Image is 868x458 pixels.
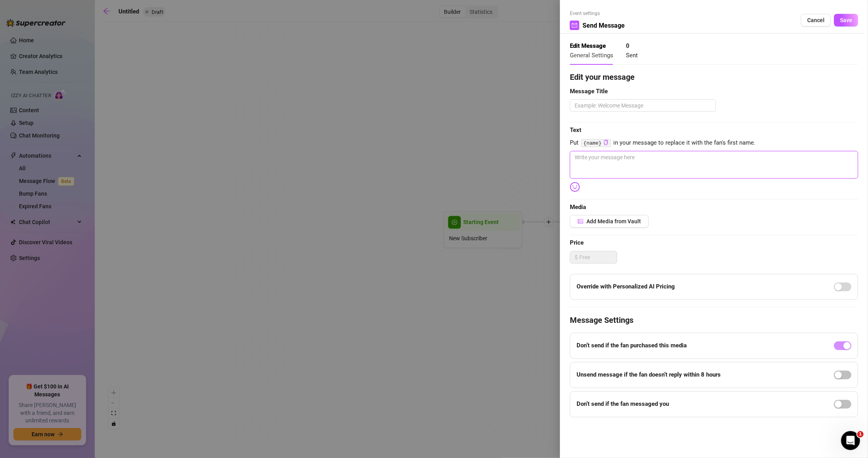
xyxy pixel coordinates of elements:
[578,219,583,224] span: picture
[570,315,858,326] h4: Message Settings
[626,52,638,59] span: Sent
[570,88,608,95] strong: Message Title
[841,431,860,450] iframe: Intercom live chat
[572,23,577,28] span: mail
[570,215,649,228] button: Add Media from Vault
[570,10,625,17] span: Event settings
[570,126,581,134] strong: Text
[570,204,586,211] strong: Media
[579,251,617,263] input: Free
[807,17,825,23] span: Cancel
[577,371,721,378] strong: Unsend message if the fan doesn’t reply within 8 hours
[834,14,858,26] button: Save
[582,21,625,30] span: Send Message
[626,42,629,49] strong: 0
[577,342,687,349] strong: Don’t send if the fan purchased this media
[570,239,584,246] strong: Price
[570,42,606,49] strong: Edit Message
[577,400,669,407] strong: Don’t send if the fan messaged you
[840,17,852,23] span: Save
[570,182,580,192] img: svg%3e
[603,140,609,146] button: Click to Copy
[857,431,864,437] span: 1
[577,283,675,290] strong: Override with Personalized AI Pricing
[570,138,858,148] span: Put in your message to replace it with the fan's first name.
[581,139,611,147] code: {name}
[570,52,613,59] span: General Settings
[603,140,609,145] span: copy
[801,14,831,26] button: Cancel
[586,218,641,224] span: Add Media from Vault
[570,72,635,82] strong: Edit your message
